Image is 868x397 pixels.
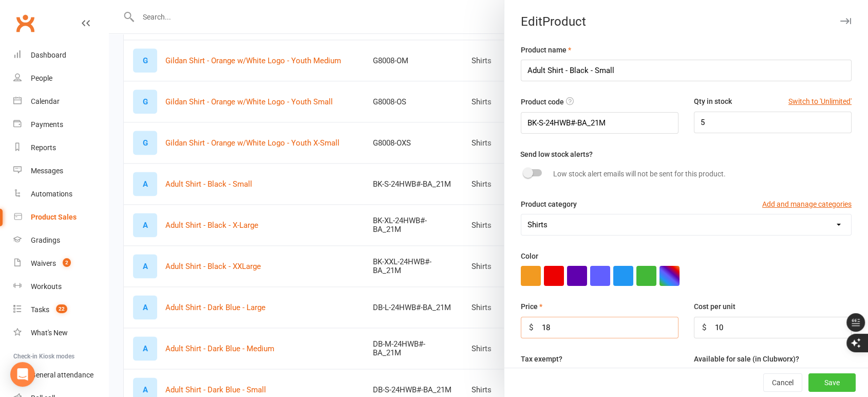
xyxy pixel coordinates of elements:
div: General attendance [31,371,93,379]
button: Switch to 'Unlimited' [788,96,852,107]
div: Messages [31,167,63,175]
div: Payments [31,120,63,129]
a: Dashboard [13,44,108,67]
div: Automations [31,190,72,198]
button: Cancel [763,373,802,392]
a: Clubworx [12,10,38,36]
a: People [13,67,108,90]
div: $ [702,321,706,334]
div: Reports [31,143,56,152]
div: What's New [31,329,68,337]
a: Product Sales [13,206,108,229]
div: Dashboard [31,51,66,59]
span: 2 [63,258,71,267]
label: Cost per unit [694,301,735,312]
div: Calendar [31,97,60,105]
div: Open Intercom Messenger [10,362,35,387]
div: Tasks [31,305,49,314]
div: Gradings [31,236,60,244]
button: Save [808,373,856,392]
label: Tax exempt? [521,353,562,365]
label: Qty in stock [694,96,732,107]
a: Messages [13,159,108,183]
div: People [31,74,52,82]
div: $ [529,321,533,334]
span: 22 [56,304,67,313]
a: General attendance kiosk mode [13,364,108,387]
div: Product Sales [31,213,77,221]
a: Tasks 22 [13,298,108,321]
a: Waivers 2 [13,252,108,275]
label: Product category [521,199,577,210]
button: Add and manage categories [762,199,852,210]
label: Low stock alert emails will not be sent for this product. [553,168,726,179]
label: Product code [521,96,564,107]
a: What's New [13,321,108,345]
label: Price [521,301,542,312]
label: Color [521,250,538,262]
label: Product name [521,44,571,56]
label: Available for sale (in Clubworx)? [694,353,799,365]
a: Payments [13,113,108,136]
a: Automations [13,183,108,206]
div: Waivers [31,259,56,267]
div: Edit Product [504,14,868,29]
a: Reports [13,136,108,159]
a: Workouts [13,275,108,298]
label: Send low stock alerts? [520,149,593,160]
div: Workouts [31,282,62,291]
a: Gradings [13,229,108,252]
a: Calendar [13,90,108,113]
